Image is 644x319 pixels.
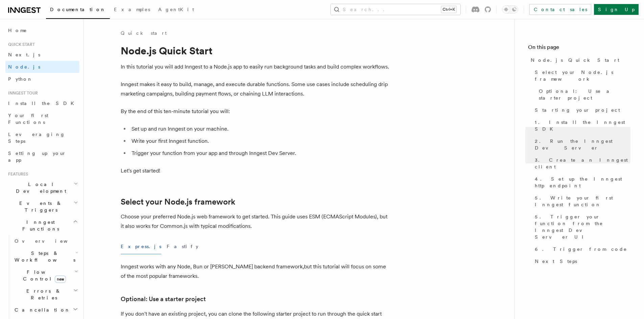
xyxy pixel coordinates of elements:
[528,43,630,54] h4: On this page
[535,138,630,151] span: 2. Run the Inngest Dev Server
[532,154,630,173] a: 3. Create an Inngest client
[535,107,620,113] span: Starting your project
[535,157,630,170] span: 3. Create an Inngest client
[535,258,577,265] span: Next Steps
[5,219,73,232] span: Inngest Functions
[5,97,79,109] a: Install the SDK
[502,5,518,14] button: Toggle dark mode
[539,88,630,101] span: Optional: Use a starter project
[532,173,630,192] a: 4. Set up the Inngest http endpoint
[5,178,79,197] button: Local Development
[8,52,40,57] span: Next.js
[55,275,66,283] span: new
[15,238,84,244] span: Overview
[5,73,79,85] a: Python
[535,69,630,82] span: Select your Node.js framework
[110,2,154,18] a: Examples
[532,104,630,116] a: Starting your project
[8,101,78,106] span: Install the SDK
[5,42,35,47] span: Quick start
[12,307,70,313] span: Cancellation
[114,7,150,12] span: Examples
[532,255,630,267] a: Next Steps
[594,4,639,15] a: Sign Up
[5,128,79,147] a: Leveraging Steps
[5,216,79,235] button: Inngest Functions
[535,213,630,240] span: 5. Trigger your function from the Inngest Dev Server UI
[528,54,630,66] a: Node.js Quick Start
[12,285,79,304] button: Errors & Retries
[532,66,630,85] a: Select your Node.js framework
[5,200,74,213] span: Events & Triggers
[121,45,391,57] h1: Node.js Quick Start
[12,304,79,316] button: Cancellation
[129,136,391,146] li: Write your first Inngest function.
[50,7,106,12] span: Documentation
[536,85,630,104] a: Optional: Use a starter project
[8,151,66,163] span: Setting up your app
[121,107,391,116] p: By the end of this ten-minute tutorial you will:
[5,109,79,128] a: Your first Functions
[121,30,167,36] a: Quick start
[12,247,79,266] button: Steps & Workflows
[121,166,391,176] p: Let's get started!
[12,288,73,301] span: Errors & Retries
[5,171,28,177] span: Features
[12,269,74,282] span: Flow Control
[535,119,630,132] span: 1. Install the Inngest SDK
[535,246,627,252] span: 6. Trigger from code
[8,27,27,34] span: Home
[5,24,79,36] a: Home
[121,80,391,99] p: Inngest makes it easy to build, manage, and execute durable functions. Some use cases include sch...
[5,147,79,166] a: Setting up your app
[532,192,630,211] a: 5. Write your first Inngest function
[158,7,194,12] span: AgentKit
[121,294,206,304] a: Optional: Use a starter project
[167,239,198,254] button: Fastify
[129,149,391,158] li: Trigger your function from your app and through Inngest Dev Server.
[121,62,391,72] p: In this tutorial you will add Inngest to a Node.js app to easily run background tasks and build c...
[532,116,630,135] a: 1. Install the Inngest SDK
[8,113,48,125] span: Your first Functions
[5,90,38,96] span: Inngest tour
[441,6,456,13] kbd: Ctrl+K
[532,135,630,154] a: 2. Run the Inngest Dev Server
[5,49,79,61] a: Next.js
[121,212,391,231] p: Choose your preferred Node.js web framework to get started. This guide uses ESM (ECMAScript Modul...
[12,235,79,247] a: Overview
[531,57,619,63] span: Node.js Quick Start
[535,194,630,208] span: 5. Write your first Inngest function
[121,197,235,207] a: Select your Node.js framework
[8,76,33,82] span: Python
[12,250,75,263] span: Steps & Workflows
[532,211,630,243] a: 5. Trigger your function from the Inngest Dev Server UI
[8,132,65,144] span: Leveraging Steps
[154,2,198,18] a: AgentKit
[5,181,74,194] span: Local Development
[532,243,630,255] a: 6. Trigger from code
[129,124,391,134] li: Set up and run Inngest on your machine.
[535,176,630,189] span: 4. Set up the Inngest http endpoint
[46,2,110,19] a: Documentation
[5,61,79,73] a: Node.js
[121,239,161,254] button: Express.js
[5,197,79,216] button: Events & Triggers
[121,262,391,281] p: Inngest works with any Node, Bun or [PERSON_NAME] backend framework,but this tutorial will focus ...
[8,64,40,70] span: Node.js
[529,4,591,15] a: Contact sales
[12,266,79,285] button: Flow Controlnew
[331,4,460,15] button: Search...Ctrl+K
